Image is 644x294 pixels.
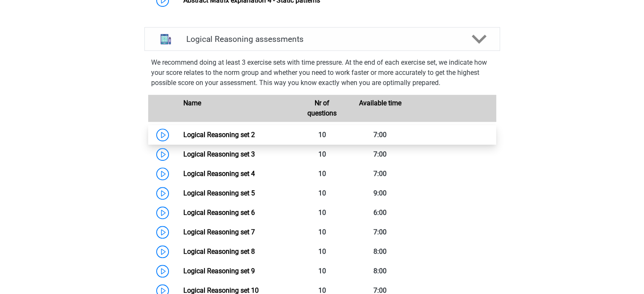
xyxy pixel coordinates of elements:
p: We recommend doing at least 3 exercise sets with time pressure. At the end of each exercise set, ... [151,58,493,88]
div: Available time [351,98,409,118]
img: logical reasoning assessments [155,28,177,50]
div: Nr of questions [293,98,351,118]
a: assessments Logical Reasoning assessments [141,27,503,51]
a: Logical Reasoning set 2 [183,131,255,139]
h4: Logical Reasoning assessments [186,34,458,44]
a: Logical Reasoning set 8 [183,247,255,256]
a: Logical Reasoning set 3 [183,150,255,158]
a: Logical Reasoning set 5 [183,189,255,197]
a: Logical Reasoning set 4 [183,170,255,178]
a: Logical Reasoning set 6 [183,209,255,217]
div: Name [177,98,293,118]
a: Logical Reasoning set 9 [183,267,255,275]
a: Logical Reasoning set 7 [183,228,255,236]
